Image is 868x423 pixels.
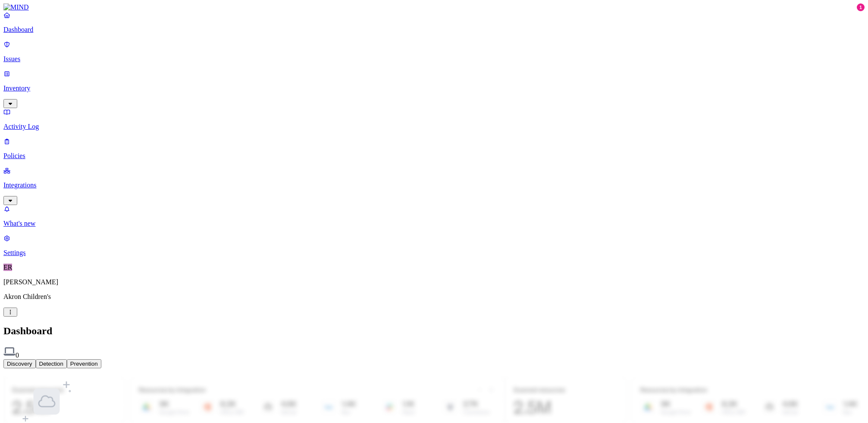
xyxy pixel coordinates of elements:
a: Issues [3,40,865,63]
p: Inventory [3,84,865,92]
p: [PERSON_NAME] [3,278,865,286]
p: Integrations [3,181,865,189]
p: Policies [3,152,865,160]
h2: Dashboard [3,325,865,337]
div: 1 [857,3,865,11]
a: Integrations [3,167,865,204]
button: Discovery [3,359,36,368]
img: svg%3e [3,345,16,358]
span: ER [3,264,12,271]
p: Dashboard [3,26,865,34]
p: Issues [3,55,865,63]
a: Dashboard [3,11,865,34]
p: Akron Children's [3,293,865,301]
span: 0 [16,351,19,359]
a: MIND [3,3,865,11]
a: Inventory [3,70,865,107]
p: Settings [3,249,865,257]
p: What's new [3,220,865,227]
p: Activity Log [3,123,865,131]
img: MIND [3,3,29,11]
button: Detection [36,359,67,368]
a: Settings [3,234,865,257]
a: Policies [3,137,865,160]
a: Activity Log [3,108,865,131]
a: What's new [3,205,865,227]
button: Prevention [67,359,101,368]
